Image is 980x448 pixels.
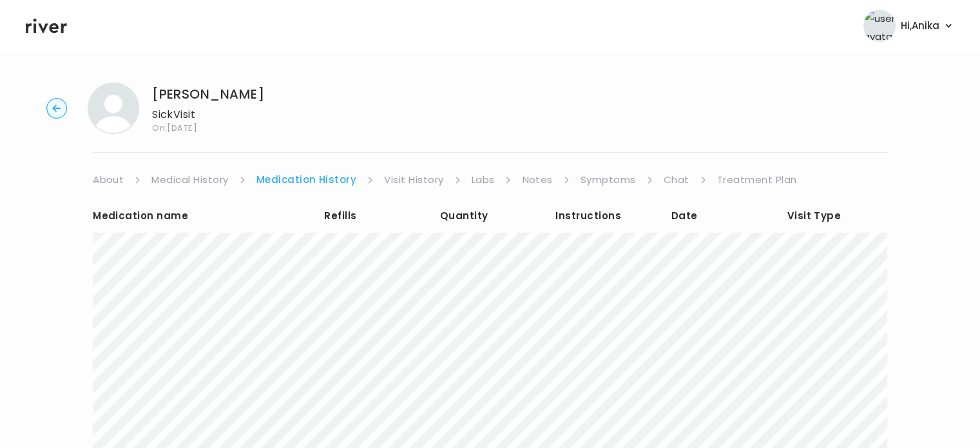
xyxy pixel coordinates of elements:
img: Alyssa Broussard [88,83,139,134]
a: Treatment Plan [717,171,797,189]
span: Hi, Anika [901,17,939,35]
span: On: [DATE] [152,124,264,132]
div: Instructions [555,207,656,225]
p: Sick Visit [152,106,264,124]
button: user avatarHi,Anika [863,10,954,42]
a: Chat [664,171,689,189]
a: Medication History [256,171,357,189]
img: user avatar [863,10,896,42]
a: About [93,171,124,189]
div: Visit Type [787,207,887,225]
div: Medication name [93,207,309,225]
div: Refills [324,207,425,225]
a: Symptoms [581,171,636,189]
div: Quantity [440,207,541,225]
h1: [PERSON_NAME] [152,85,264,103]
a: Labs [472,171,495,189]
a: Medical History [151,171,228,189]
a: Notes [522,171,552,189]
a: Visit History [384,171,443,189]
div: Date [671,207,772,225]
